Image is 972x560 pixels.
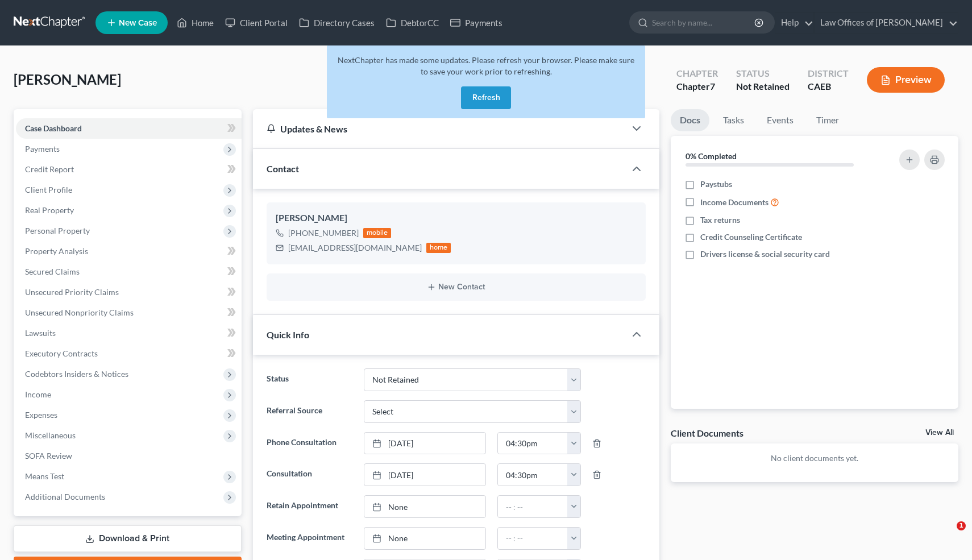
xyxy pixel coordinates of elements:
a: Docs [671,109,709,131]
span: Secured Claims [25,267,80,276]
div: Status [736,67,790,80]
span: Income [25,389,51,399]
a: SOFA Review [16,446,242,466]
span: Property Analysis [25,246,88,256]
span: Lawsuits [25,328,56,338]
button: Refresh [461,86,511,109]
div: [EMAIL_ADDRESS][DOMAIN_NAME] [288,242,422,254]
a: [DATE] [364,433,485,454]
span: Client Profile [25,185,72,194]
a: Home [171,13,219,33]
span: SOFA Review [25,451,72,461]
label: Referral Source [261,400,359,423]
a: Timer [807,109,848,131]
a: Unsecured Nonpriority Claims [16,302,242,323]
span: Drivers license & social security card [700,248,830,260]
a: Client Portal [219,13,293,33]
span: Credit Counseling Certificate [700,231,802,243]
div: home [426,243,451,253]
span: Means Test [25,471,64,481]
label: Retain Appointment [261,495,359,518]
a: None [364,528,485,549]
button: New Contact [276,283,637,292]
span: Paystubs [700,179,732,190]
span: Additional Documents [25,492,105,501]
span: Contact [267,163,299,174]
div: mobile [363,228,392,238]
div: Not Retained [736,80,790,93]
span: NextChapter has made some updates. Please refresh your browser. Please make sure to save your wor... [338,55,634,76]
a: Property Analysis [16,241,242,262]
a: Secured Claims [16,262,242,282]
span: Executory Contracts [25,349,98,358]
label: Meeting Appointment [261,527,359,550]
span: Income Documents [700,197,769,208]
label: Consultation [261,463,359,486]
input: -- : -- [498,496,568,517]
span: Miscellaneous [25,430,76,440]
a: View All [925,429,954,437]
span: Unsecured Nonpriority Claims [25,308,134,317]
div: Updates & News [267,123,612,135]
a: None [364,496,485,517]
span: 1 [957,521,966,530]
div: District [808,67,849,80]
a: Executory Contracts [16,343,242,364]
div: Chapter [676,80,718,93]
input: -- : -- [498,528,568,549]
span: Personal Property [25,226,90,235]
a: Credit Report [16,159,242,180]
div: Client Documents [671,427,743,439]
span: [PERSON_NAME] [14,71,121,88]
a: Events [758,109,803,131]
span: Case Dashboard [25,123,82,133]
span: New Case [119,19,157,27]
p: No client documents yet. [680,453,949,464]
strong: 0% Completed [686,151,737,161]
a: Directory Cases [293,13,380,33]
a: Unsecured Priority Claims [16,282,242,302]
a: Help [775,13,813,33]
a: Tasks [714,109,753,131]
span: Codebtors Insiders & Notices [25,369,128,379]
a: Lawsuits [16,323,242,343]
span: Credit Report [25,164,74,174]
div: [PHONE_NUMBER] [288,227,359,239]
span: Tax returns [700,214,740,226]
a: DebtorCC [380,13,445,33]
a: Case Dashboard [16,118,242,139]
input: Search by name... [652,12,756,33]
label: Status [261,368,359,391]
input: -- : -- [498,433,568,454]
span: Quick Info [267,329,309,340]
label: Phone Consultation [261,432,359,455]
a: Download & Print [14,525,242,552]
div: [PERSON_NAME] [276,211,637,225]
input: -- : -- [498,464,568,486]
a: Payments [445,13,508,33]
a: [DATE] [364,464,485,486]
a: Law Offices of [PERSON_NAME] [815,13,958,33]
span: Expenses [25,410,57,420]
span: Unsecured Priority Claims [25,287,119,297]
iframe: Intercom live chat [933,521,961,549]
span: Payments [25,144,60,154]
div: CAEB [808,80,849,93]
span: 7 [710,81,715,92]
span: Real Property [25,205,74,215]
button: Preview [867,67,945,93]
div: Chapter [676,67,718,80]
